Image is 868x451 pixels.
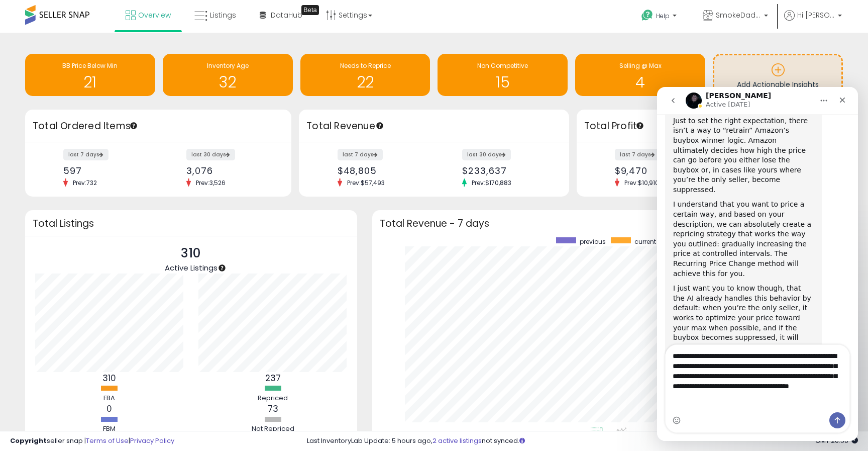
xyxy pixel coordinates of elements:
label: last 30 days [186,149,235,160]
i: Click here to read more about un-synced listings. [519,437,525,444]
label: last 7 days [63,149,108,160]
b: 73 [268,403,278,415]
a: Add Actionable Insights [714,55,841,94]
div: Repriced [243,394,303,403]
div: Tooltip anchor [301,5,319,15]
h3: Total Ordered Items [33,119,284,133]
div: $9,470 [615,165,702,176]
a: Privacy Policy [130,436,174,445]
span: Prev: 3,526 [191,178,231,187]
div: Tooltip anchor [129,121,138,130]
h3: Total Listings [33,220,350,227]
textarea: Message… [9,258,192,315]
span: Prev: $170,883 [467,178,516,187]
strong: Copyright [10,436,47,445]
h1: 22 [305,74,425,91]
iframe: To enrich screen reader interactions, please activate Accessibility in Grammarly extension settings [657,87,858,441]
i: Get Help [641,9,654,22]
div: FBM [79,424,140,434]
a: Inventory Age 32 [163,54,293,96]
a: Help [633,2,687,33]
div: 597 [63,165,151,176]
label: last 30 days [462,149,511,160]
div: Tooltip anchor [375,121,384,130]
b: 0 [106,403,112,415]
a: Hi [PERSON_NAME] [784,10,842,33]
h3: Total Revenue [306,119,562,133]
span: BB Price Below Min [62,61,118,70]
div: Tooltip anchor [635,121,644,130]
h1: 21 [30,74,150,91]
p: 310 [165,244,218,263]
span: Prev: $10,910 [619,178,664,187]
h1: 15 [443,74,563,91]
span: Overview [138,10,171,20]
div: $233,637 [462,165,551,176]
span: Active Listings [165,262,218,273]
span: Hi [PERSON_NAME] [797,10,835,20]
span: Needs to Reprice [340,61,391,70]
span: Add Actionable Insights [737,79,819,89]
h1: 4 [580,74,700,91]
h3: Total Profit [584,119,835,133]
span: Prev: 732 [68,178,102,187]
label: last 7 days [615,149,660,160]
h3: Total Revenue - 7 days [380,220,835,227]
button: Send a message… [172,325,188,341]
label: last 7 days [338,149,383,160]
a: Selling @ Max 4 [575,54,705,96]
a: 2 active listings [432,436,482,445]
div: Tooltip anchor [218,263,227,273]
span: previous [580,237,606,246]
div: $48,805 [338,165,426,176]
span: current [634,237,656,246]
span: Listings [210,10,236,20]
span: Non Competitive [477,61,528,70]
span: Help [656,12,670,20]
button: Emoji picker [16,329,24,337]
div: I just want you to know though, that the AI already handles this behavior by default: when you’re... [16,197,157,295]
div: FBA [79,394,140,403]
span: Prev: $57,493 [342,178,390,187]
a: Non Competitive 15 [438,54,568,96]
div: seller snap | | [10,436,174,446]
div: Last InventoryLab Update: 5 hours ago, not synced. [307,436,858,446]
b: 310 [102,372,116,384]
div: Not Repriced [243,424,303,434]
div: I understand that you want to price a certain way, and based on your description, we can absolute... [16,113,157,192]
div: 3,076 [186,165,274,176]
h1: 32 [168,74,288,91]
span: SmokeDaddy LLC [716,10,761,20]
a: Needs to Reprice 22 [300,54,430,96]
div: Just to set the right expectation, there isn’t a way to “retrain” Amazon’s buybox winner logic. A... [16,29,157,108]
span: Inventory Age [207,61,249,70]
b: 237 [265,372,281,384]
span: DataHub [271,10,302,20]
a: Terms of Use [86,436,129,445]
a: BB Price Below Min 21 [25,54,155,96]
span: Selling @ Max [619,61,662,70]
